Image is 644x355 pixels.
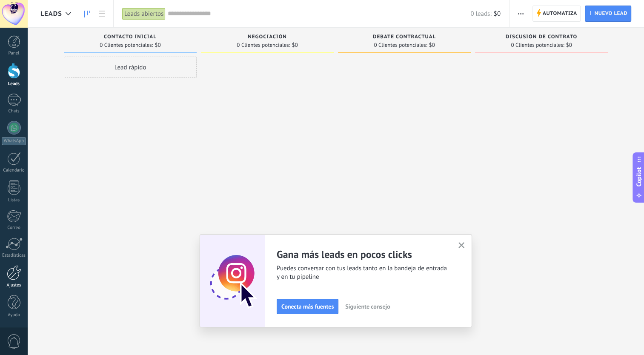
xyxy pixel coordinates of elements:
[40,10,62,18] span: Leads
[345,303,390,309] span: Siguiente consejo
[80,6,94,22] a: Leads
[104,34,157,40] span: Contacto inicial
[515,6,527,22] button: Más
[155,43,161,48] span: $0
[205,34,329,41] div: Negociación
[2,283,26,288] div: Ajustes
[566,43,572,48] span: $0
[281,303,334,309] span: Conecta más fuentes
[532,6,581,22] a: Automatiza
[277,264,448,281] span: Puedes conversar con tus leads tanto en la bandeja de entrada y en tu pipeline
[342,34,467,41] div: Debate contractual
[506,34,577,40] span: Discusión de contrato
[292,43,298,48] span: $0
[2,51,26,56] div: Panel
[122,8,166,20] div: Leads abiertos
[2,225,26,231] div: Correo
[470,10,491,18] span: 0 leads:
[248,34,287,40] span: Negociación
[511,43,564,48] span: 0 Clientes potenciales:
[594,6,627,21] span: Nuevo lead
[68,34,192,41] div: Contacto inicial
[479,34,604,41] div: Discusión de contrato
[2,168,26,173] div: Calendario
[341,300,394,313] button: Siguiente consejo
[635,167,643,187] span: Copilot
[494,10,501,18] span: $0
[2,253,26,258] div: Estadísticas
[373,34,436,40] span: Debate contractual
[2,198,26,203] div: Listas
[2,109,26,114] div: Chats
[374,43,427,48] span: 0 Clientes potenciales:
[64,57,197,78] div: Lead rápido
[2,312,26,318] div: Ayuda
[237,43,290,48] span: 0 Clientes potenciales:
[543,6,577,21] span: Automatiza
[100,43,153,48] span: 0 Clientes potenciales:
[277,248,448,261] h2: Gana más leads en pocos clicks
[94,6,109,22] a: Lista
[585,6,631,22] a: Nuevo lead
[277,299,338,314] button: Conecta más fuentes
[429,43,435,48] span: $0
[2,137,26,145] div: WhatsApp
[2,81,26,87] div: Leads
